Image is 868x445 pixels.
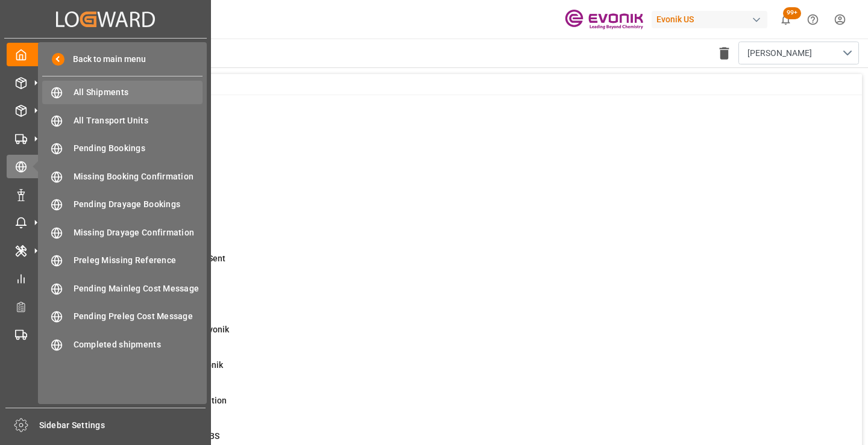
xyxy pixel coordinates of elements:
a: 3ETD < 3 Days,No Del # Rec'dShipment [61,288,847,313]
a: Completed shipments [42,332,203,356]
span: Pending Preleg Cost Message [74,310,203,323]
button: Help Center [799,6,826,33]
a: Missing Booking Confirmation [42,164,203,188]
span: Pending Mainleg Cost Message [74,282,203,295]
a: Pending Mainleg Cost Message [42,276,203,300]
a: Transport Planning [7,323,204,346]
span: Pending Bookings [74,142,203,155]
a: Preleg Missing Reference [42,249,203,272]
span: Missing Booking Confirmation [74,170,203,183]
a: Pending Bookings [42,137,203,160]
span: All Transport Units [74,114,203,127]
img: Evonik-brand-mark-Deep-Purple-RGB.jpeg_1700498283.jpeg [565,9,643,30]
div: Evonik US [652,11,767,28]
a: 0Error Sales Order Update to EvonikShipment [61,359,847,384]
a: 7ABS: No Bkg Req Sent DateShipment [61,181,847,207]
a: 8ETA > 10 Days , No ATA EnteredShipment [61,217,847,242]
span: Sidebar Settings [39,419,206,432]
a: Transport Planner [7,294,204,318]
a: 0Error on Initial Sales Order to EvonikShipment [61,323,847,349]
a: 0MOT Missing at Order LevelSales Order-IVPO [61,110,847,135]
a: Pending Drayage Bookings [42,193,203,216]
a: 15ETD>3 Days Past,No Cost Msg SentShipment [61,252,847,278]
a: 23ABS: No Init Bkg Conf DateShipment [61,146,847,171]
button: show 100 new notifications [772,6,799,33]
a: All Shipments [42,81,203,104]
a: 31ABS: Missing Booking ConfirmationShipment [61,394,847,420]
button: open menu [738,42,859,64]
span: 99+ [783,7,801,19]
a: My Cockpit [7,43,204,66]
span: All Shipments [74,86,203,99]
span: Preleg Missing Reference [74,254,203,267]
span: Completed shipments [74,338,203,351]
a: My Reports [7,267,204,290]
a: Pending Preleg Cost Message [42,305,203,328]
a: All Transport Units [42,108,203,132]
span: Missing Drayage Confirmation [74,226,203,239]
span: Back to main menu [64,53,146,66]
span: [PERSON_NAME] [747,47,812,60]
button: Evonik US [652,8,772,31]
span: Pending Drayage Bookings [74,198,203,211]
a: Non Conformance [7,182,204,206]
a: Missing Drayage Confirmation [42,220,203,244]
